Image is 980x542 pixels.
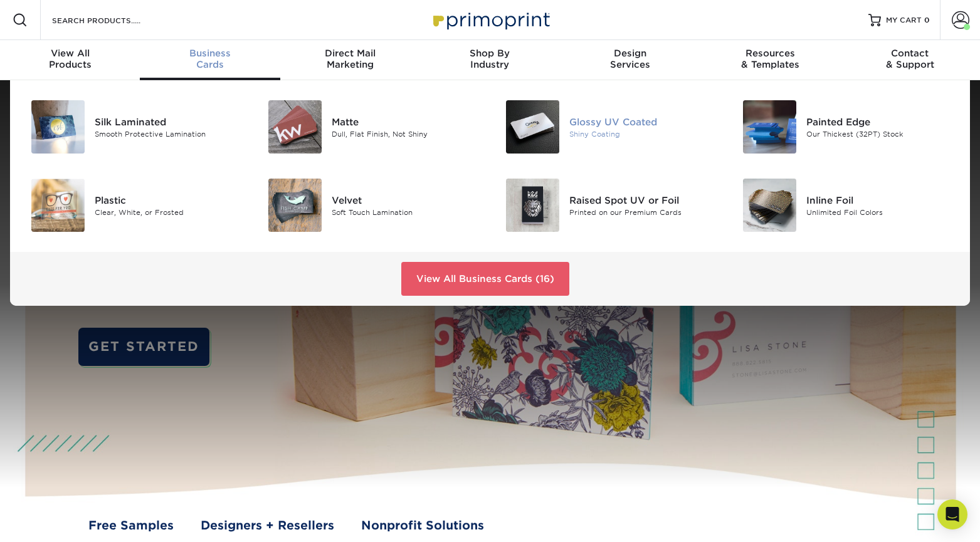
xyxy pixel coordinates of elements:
[95,207,243,217] div: Clear, White, or Frosted
[500,95,718,159] a: Glossy UV Coated Business Cards Glossy UV Coated Shiny Coating
[560,48,700,59] span: Design
[332,115,480,128] div: Matte
[737,95,955,159] a: Painted Edge Business Cards Painted Edge Our Thickest (32PT) Stock
[840,48,980,59] span: Contact
[95,128,243,139] div: Smooth Protective Lamination
[361,517,484,534] a: Nonprofit Solutions
[268,100,322,154] img: Matte Business Cards
[806,128,955,139] div: Our Thickest (32PT) Stock
[268,179,322,232] img: Velvet Business Cards
[51,13,173,28] input: SEARCH PRODUCTS.....
[806,207,955,217] div: Unlimited Foil Colors
[743,179,796,232] img: Inline Foil Business Cards
[25,174,243,237] a: Plastic Business Cards Plastic Clear, White, or Frosted
[806,115,955,128] div: Painted Edge
[140,48,280,59] span: Business
[560,40,700,80] a: DesignServices
[420,48,560,59] span: Shop By
[140,48,280,70] div: Cards
[500,174,718,237] a: Raised Spot UV or Foil Business Cards Raised Spot UV or Foil Printed on our Premium Cards
[886,15,922,26] span: MY CART
[280,48,420,70] div: Marketing
[332,128,480,139] div: Dull, Flat Finish, Not Shiny
[569,115,718,128] div: Glossy UV Coated
[31,179,85,232] img: Plastic Business Cards
[806,193,955,207] div: Inline Foil
[506,179,559,232] img: Raised Spot UV or Foil Business Cards
[840,48,980,70] div: & Support
[95,115,243,128] div: Silk Laminated
[401,262,569,296] a: View All Business Cards (16)
[280,48,420,59] span: Direct Mail
[201,517,334,534] a: Designers + Resellers
[700,40,840,80] a: Resources& Templates
[700,48,840,59] span: Resources
[332,207,480,217] div: Soft Touch Lamination
[420,40,560,80] a: Shop ByIndustry
[924,16,930,24] span: 0
[262,95,480,159] a: Matte Business Cards Matte Dull, Flat Finish, Not Shiny
[428,6,553,33] img: Primoprint
[420,48,560,70] div: Industry
[937,499,967,529] div: Open Intercom Messenger
[88,517,174,534] a: Free Samples
[280,40,420,80] a: Direct MailMarketing
[737,174,955,237] a: Inline Foil Business Cards Inline Foil Unlimited Foil Colors
[569,128,718,139] div: Shiny Coating
[506,100,559,154] img: Glossy UV Coated Business Cards
[262,174,480,237] a: Velvet Business Cards Velvet Soft Touch Lamination
[700,48,840,70] div: & Templates
[25,95,243,159] a: Silk Laminated Business Cards Silk Laminated Smooth Protective Lamination
[140,40,280,80] a: BusinessCards
[840,40,980,80] a: Contact& Support
[743,100,796,154] img: Painted Edge Business Cards
[95,193,243,207] div: Plastic
[560,48,700,70] div: Services
[569,193,718,207] div: Raised Spot UV or Foil
[332,193,480,207] div: Velvet
[31,100,85,154] img: Silk Laminated Business Cards
[569,207,718,217] div: Printed on our Premium Cards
